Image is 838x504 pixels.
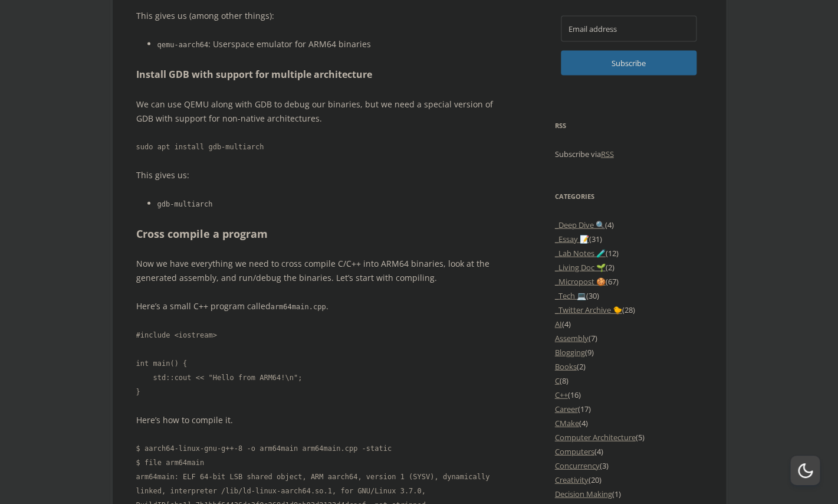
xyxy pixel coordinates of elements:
p: Here’s how to compile it. [136,413,505,427]
li: (17) [555,402,702,416]
h3: RSS [555,119,702,133]
code: qemu-aarch64 [157,41,209,49]
li: (2) [555,260,702,274]
a: Assembly [555,333,589,343]
h3: Categories [555,189,702,204]
button: Subscribe [561,51,696,76]
li: (4) [555,317,702,331]
a: _Deep Dive 🔍 [555,220,605,230]
li: (16) [555,388,702,402]
li: (12) [555,246,702,260]
a: Computer Architecture [555,432,636,443]
code: gdb-multiarch [157,200,213,208]
code: #include <iostream> int main() { std::cout << "Hello from ARM64!\n"; } [136,328,505,399]
li: (1) [555,487,702,501]
p: Here’s a small C++ program called . [136,299,505,314]
li: (3) [555,459,702,473]
a: Creativity [555,474,589,485]
a: AI [555,319,562,329]
li: (20) [555,473,702,487]
p: This gives us (among other things): [136,9,505,23]
a: Career [555,404,578,414]
a: C [555,375,560,386]
li: (67) [555,274,702,289]
code: sudo apt install gdb-multiarch [136,140,505,154]
a: _Micropost 🍪 [555,276,606,287]
a: Computers [555,446,594,457]
li: (31) [555,232,702,246]
li: (5) [555,430,702,444]
a: _Tech 💻 [555,290,586,301]
code: arm64main.cpp [271,303,326,311]
a: Concurrency [555,460,600,471]
li: (9) [555,345,702,359]
p: This gives us: [136,168,505,182]
input: Email address [561,16,696,42]
li: (4) [555,444,702,459]
a: C++ [555,390,568,400]
p: We can use QEMU along with GDB to debug our binaries, but we need a special version of GDB with s... [136,97,505,126]
a: _Living Doc 🌱 [555,262,606,273]
a: Blogging [555,347,585,358]
a: CMake [555,418,579,428]
li: : Userspace emulator for ARM64 binaries [157,37,505,52]
p: Subscribe via [555,147,702,161]
a: _Essay 📝 [555,234,589,244]
li: (8) [555,374,702,388]
li: (7) [555,331,702,345]
li: (28) [555,303,702,317]
li: (2) [555,359,702,374]
h2: Cross compile a program [136,225,505,243]
a: _Twitter Archive 🐤 [555,305,622,315]
a: Books [555,361,577,372]
p: Now we have everything we need to cross compile C/C++ into ARM64 binaries, look at the generated ... [136,257,505,285]
li: (4) [555,218,702,232]
li: (4) [555,416,702,430]
li: (30) [555,289,702,303]
a: Decision Making [555,489,612,499]
a: _Lab Notes 🧪 [555,248,606,258]
h3: Install GDB with support for multiple architecture [136,66,505,84]
a: RSS [601,149,614,159]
